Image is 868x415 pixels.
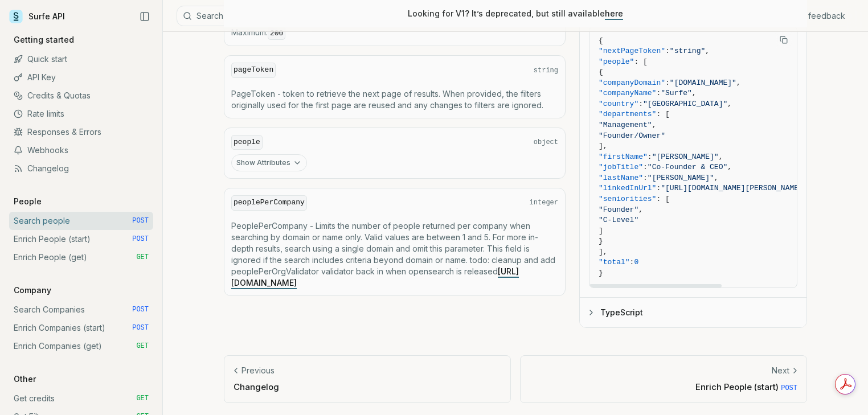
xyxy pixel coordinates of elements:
span: : [656,89,661,97]
span: POST [132,216,149,225]
span: "Management" [599,121,652,129]
span: "country" [599,100,638,108]
span: } [599,237,603,245]
span: "seniorities" [599,195,656,203]
a: Enrich Companies (get) GET [9,337,153,355]
button: Collapse Sidebar [136,8,153,25]
button: SearchCtrlK [177,6,461,26]
span: POST [132,305,149,314]
span: : [ [656,195,669,203]
span: : [638,100,643,108]
a: Responses & Errors [9,123,153,141]
button: Show Attributes [231,154,307,171]
span: : [ [656,110,669,118]
a: NextEnrich People (start) POST [520,355,807,402]
span: , [692,89,697,97]
a: Search Companies POST [9,301,153,319]
span: "total" [599,258,630,266]
span: GET [136,394,149,403]
p: PeoplePerCompany - Limits the number of people returned per company when searching by domain or n... [231,220,558,289]
span: , [638,206,643,214]
a: Search people POST [9,212,153,230]
p: Previous [241,365,275,376]
span: "Founder/Owner" [599,132,665,140]
span: GET [136,342,149,351]
span: "[PERSON_NAME]" [652,153,719,161]
span: } [599,269,603,277]
p: Next [772,365,789,376]
p: PageToken - token to retrieve the next page of results. When provided, the filters originally use... [231,88,558,111]
span: "[DOMAIN_NAME]" [670,79,736,87]
p: Other [9,373,40,385]
span: string [534,66,558,75]
span: "jobTitle" [599,163,643,171]
span: POST [132,323,149,332]
span: "Surfe" [661,89,692,97]
a: Enrich People (get) GET [9,248,153,266]
span: { [599,36,603,45]
a: PreviousChangelog [224,355,511,402]
span: , [714,174,719,182]
span: "companyDomain" [599,79,665,87]
span: : [648,153,652,161]
span: : [643,163,648,171]
a: Webhooks [9,141,153,159]
p: Company [9,285,56,296]
span: POST [132,235,149,244]
a: Rate limits [9,105,153,123]
span: ] [599,227,603,235]
div: Response [580,26,806,298]
span: "[PERSON_NAME]" [648,174,714,182]
span: : [ [634,57,647,66]
span: object [534,138,558,147]
span: "firstName" [599,153,648,161]
span: : [643,174,648,182]
a: API Key [9,68,153,87]
a: Get credits GET [9,389,153,408]
code: 200 [268,27,285,40]
a: Enrich People (start) POST [9,230,153,248]
code: peoplePerCompany [231,195,307,211]
span: , [727,100,732,108]
span: "nextPageToken" [599,47,665,55]
code: pageToken [231,63,276,78]
span: Maximum : [231,27,558,39]
p: Enrich People (start) [530,381,797,393]
span: "Co-Founder & CEO" [648,163,727,171]
p: People [9,196,46,207]
span: POST [781,384,797,392]
a: Surfe API [9,8,65,25]
span: "departments" [599,110,656,118]
p: Getting started [9,34,79,46]
button: TypeScript [580,298,806,327]
span: : [656,184,661,192]
span: 0 [634,258,638,266]
span: integer [530,198,558,207]
span: "people" [599,57,634,66]
span: "[URL][DOMAIN_NAME][PERSON_NAME]" [661,184,807,192]
a: Give feedback [789,10,845,22]
span: ], [599,142,608,150]
span: "companyName" [599,89,656,97]
a: here [605,9,623,18]
span: GET [136,253,149,262]
span: "linkedInUrl" [599,184,656,192]
p: Looking for V1? It’s deprecated, but still available [408,8,623,19]
span: : [665,79,670,87]
span: , [652,121,657,129]
span: "[GEOGRAPHIC_DATA]" [643,100,727,108]
a: Enrich Companies (start) POST [9,319,153,337]
p: Changelog [234,381,501,393]
span: "string" [670,47,705,55]
button: Copy Text [775,31,792,48]
span: "lastName" [599,174,643,182]
span: : [630,258,634,266]
span: ], [599,248,608,256]
span: { [599,68,603,76]
span: , [705,47,710,55]
span: , [736,79,741,87]
span: "Founder" [599,206,638,214]
a: Quick start [9,50,153,68]
code: people [231,135,263,150]
span: , [727,163,732,171]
